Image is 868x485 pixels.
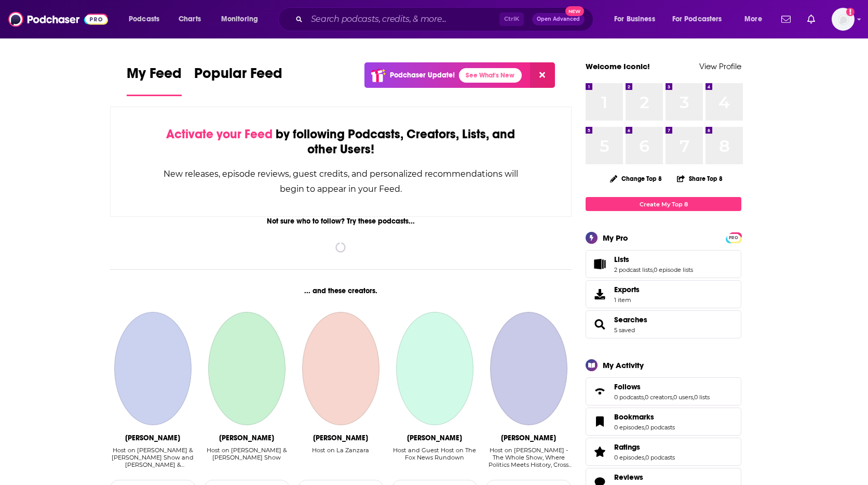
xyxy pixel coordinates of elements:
a: 0 episodes [614,454,644,461]
a: Popular Feed [194,64,282,96]
div: Host and Guest Host on The Fox News Rundown [392,447,478,461]
div: ... and these creators. [110,286,572,295]
span: Searches [614,315,647,324]
span: , [644,394,645,401]
button: Share Top 8 [676,168,723,189]
a: PRO [727,233,740,241]
a: Bookmarks [589,414,610,429]
div: Dave Anthony [407,434,462,442]
span: , [653,266,654,273]
a: Show notifications dropdown [803,10,819,28]
a: 0 podcasts [645,424,675,431]
img: Podchaser - Follow, Share and Rate Podcasts [8,9,108,29]
a: 0 creators [645,394,672,401]
a: Show notifications dropdown [777,10,795,28]
a: Searches [589,317,610,332]
span: PRO [727,234,740,242]
span: Logged in as Icons [832,8,855,31]
div: Host on [PERSON_NAME] & [PERSON_NAME] Show [204,447,290,461]
a: 0 episodes [614,424,644,431]
div: Host on [PERSON_NAME] - The Whole Show, Where Politics Meets History, Cross Question with [PERSON... [486,447,572,468]
a: View Profile [699,61,741,71]
span: Follows [614,382,641,391]
span: My Feed [127,64,182,88]
div: Not sure who to follow? Try these podcasts... [110,217,572,226]
span: Exports [614,285,640,294]
svg: Add a profile image [846,8,855,16]
div: Host on La Zanzara [312,447,369,469]
div: Dan Bernstein [125,434,180,442]
span: Open Advanced [537,17,580,22]
span: New [565,6,584,16]
a: Ratings [589,444,610,459]
a: Charts [172,11,207,28]
span: Podcasts [129,12,159,27]
span: , [672,394,673,401]
span: Lists [614,255,629,264]
div: Host and Guest Host on The Fox News Rundown [392,447,478,469]
span: , [693,394,694,401]
span: Searches [586,310,741,338]
a: Iain Dale [490,312,567,425]
button: open menu [737,11,775,28]
a: Reviews [614,473,675,482]
a: My Feed [127,64,182,96]
img: User Profile [832,8,855,31]
span: 1 item [614,296,640,304]
span: Monitoring [221,12,258,27]
a: Dan Bernstein [114,312,191,425]
span: Bookmarks [586,408,741,436]
span: Popular Feed [194,64,282,88]
div: Marshall Harris [219,434,274,442]
button: Change Top 8 [604,172,668,185]
a: Lists [589,257,610,271]
a: Create My Top 8 [586,197,741,211]
button: open menu [666,11,737,28]
div: Host on La Zanzara [312,447,369,454]
div: Iain Dale [501,434,556,442]
a: Bookmarks [614,412,675,422]
button: Show profile menu [832,8,855,31]
span: Follows [586,377,741,405]
a: Follows [589,384,610,399]
a: Exports [586,280,741,308]
div: Search podcasts, credits, & more... [288,7,603,31]
a: Lists [614,255,693,264]
a: 0 podcasts [614,394,644,401]
a: See What's New [459,68,522,83]
span: For Podcasters [672,12,722,27]
span: , [644,454,645,461]
a: 0 lists [694,394,710,401]
div: Host on Iain Dale - The Whole Show, Where Politics Meets History, Cross Question with Iain Dale, ... [486,447,572,469]
a: Giuseppe Cruciani [302,312,379,425]
div: New releases, episode reviews, guest credits, and personalized recommendations will begin to appe... [162,166,519,196]
a: Welcome Iconic! [586,61,650,71]
div: Host on Rahimi, Harris & Grote Show and Rahimi & Harris Show [110,447,196,469]
span: Reviews [614,473,643,482]
a: Dave Anthony [396,312,473,425]
span: Lists [586,250,741,278]
a: 0 users [673,394,693,401]
div: by following Podcasts, Creators, Lists, and other Users! [162,127,519,157]
div: My Pro [603,233,628,243]
span: , [644,424,645,431]
span: Ctrl K [499,12,524,26]
button: Open AdvancedNew [532,13,585,25]
a: 0 episode lists [654,266,693,273]
span: For Business [614,12,655,27]
a: Ratings [614,442,675,452]
span: Exports [589,287,610,302]
span: Ratings [586,438,741,466]
input: Search podcasts, credits, & more... [307,11,499,28]
a: Marshall Harris [208,312,285,425]
div: Host on [PERSON_NAME] & [PERSON_NAME] Show and [PERSON_NAME] & [PERSON_NAME] Show [110,447,196,468]
div: My Activity [603,360,644,370]
span: More [744,12,762,27]
a: 5 saved [614,326,635,334]
button: open menu [214,11,272,28]
div: Giuseppe Cruciani [313,434,368,442]
div: Host on Rahimi, Harris & Grote Show [204,447,290,469]
span: Activate your Feed [166,126,273,142]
